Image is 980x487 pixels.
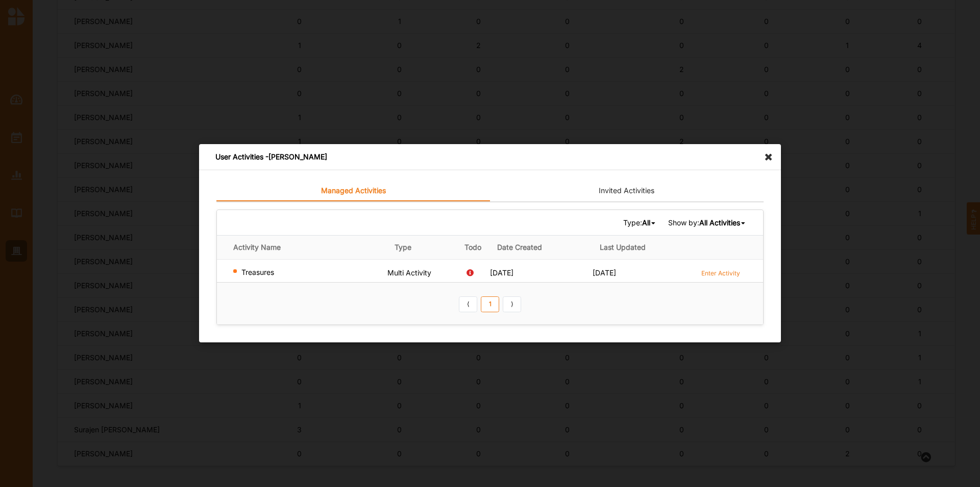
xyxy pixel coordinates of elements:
span: Show by: [668,218,747,227]
th: Date Created [490,236,593,260]
a: Enter Activity [701,268,740,277]
span: [DATE] [490,268,513,277]
a: 1 [481,296,499,313]
a: Next item [503,296,521,313]
a: Previous item [459,296,477,313]
label: Enter Activity [701,269,740,277]
b: All Activities [699,218,740,227]
span: Type: [623,218,657,227]
th: Activity Name [217,236,387,260]
div: Pagination Navigation [457,295,523,312]
th: Last Updated [593,236,695,260]
a: Managed Activities [216,181,490,201]
div: User Activities - [PERSON_NAME] [199,144,781,170]
th: Type [387,236,456,260]
span: [DATE] [593,268,616,277]
a: Invited Activities [490,181,764,201]
b: All [642,218,650,227]
th: Todo [456,236,490,260]
span: Multi Activity [387,268,431,277]
div: Treasures [233,268,383,277]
